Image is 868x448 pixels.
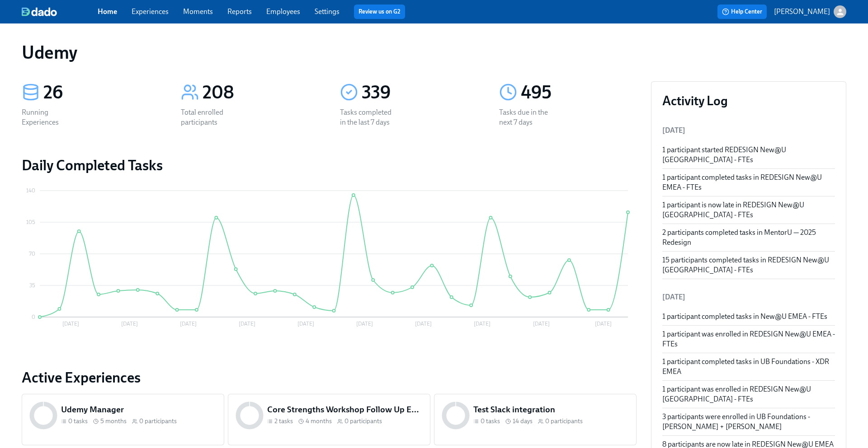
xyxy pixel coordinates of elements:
[662,200,835,220] div: 1 participant is now late in REDESIGN New@U [GEOGRAPHIC_DATA] - FTEs
[662,93,835,109] h3: Activity Log
[26,187,35,194] tspan: 140
[43,81,159,104] div: 26
[132,7,169,16] a: Experiences
[62,321,79,327] tspan: [DATE]
[545,417,583,425] span: 0 participants
[344,417,382,425] span: 0 participants
[100,417,127,425] span: 5 months
[662,412,835,432] div: 3 participants were enrolled in UB Foundations - [PERSON_NAME] + [PERSON_NAME]
[32,314,35,320] tspan: 0
[22,156,637,174] h2: Daily Completed Tasks
[239,321,255,327] tspan: [DATE]
[717,5,767,19] button: Help Center
[662,126,685,135] span: [DATE]
[595,321,612,327] tspan: [DATE]
[722,7,762,16] span: Help Center
[98,7,117,16] a: Home
[22,107,80,127] div: Running Experiences
[267,404,423,415] h5: Core Strengths Workshop Follow Up Experience
[22,7,57,16] img: dado
[662,329,835,349] div: 1 participant was enrolled in REDESIGN New@U EMEA - FTEs
[356,321,373,327] tspan: [DATE]
[662,145,835,165] div: 1 participant started REDESIGN New@U [GEOGRAPHIC_DATA] - FTEs
[274,417,293,425] span: 2 tasks
[473,404,629,415] h5: Test Slack integration
[180,321,197,327] tspan: [DATE]
[29,282,35,289] tspan: 35
[434,394,637,445] a: Test Slack integration0 tasks 14 days0 participants
[662,286,835,308] li: [DATE]
[415,321,432,327] tspan: [DATE]
[26,219,35,225] tspan: 105
[68,417,88,425] span: 0 tasks
[297,321,314,327] tspan: [DATE]
[228,394,430,445] a: Core Strengths Workshop Follow Up Experience2 tasks 4 months0 participants
[266,7,300,16] a: Employees
[22,369,637,387] a: Active Experiences
[533,321,550,327] tspan: [DATE]
[29,251,35,257] tspan: 70
[203,81,318,104] div: 208
[354,5,405,19] button: Review us on G2
[22,7,98,16] a: dado
[22,42,77,63] h1: Udemy
[662,357,835,377] div: 1 participant completed tasks in UB Foundations - XDR EMEA
[662,228,835,247] div: 2 participants completed tasks in MentorU — 2025 Redesign
[662,255,835,275] div: 15 participants completed tasks in REDESIGN New@U [GEOGRAPHIC_DATA] - FTEs
[513,417,533,425] span: 14 days
[362,81,477,104] div: 339
[22,394,224,445] a: Udemy Manager0 tasks 5 months0 participants
[359,7,401,16] a: Review us on G2
[774,5,846,18] button: [PERSON_NAME]
[121,321,138,327] tspan: [DATE]
[306,417,332,425] span: 4 months
[521,81,637,104] div: 495
[340,107,398,127] div: Tasks completed in the last 7 days
[662,173,835,192] div: 1 participant completed tasks in REDESIGN New@U EMEA - FTEs
[227,7,252,16] a: Reports
[662,312,835,322] div: 1 participant completed tasks in New@U EMEA - FTEs
[662,384,835,404] div: 1 participant was enrolled in REDESIGN New@U [GEOGRAPHIC_DATA] - FTEs
[183,7,213,16] a: Moments
[474,321,491,327] tspan: [DATE]
[774,7,830,17] p: [PERSON_NAME]
[181,107,239,127] div: Total enrolled participants
[61,404,217,415] h5: Udemy Manager
[499,107,557,127] div: Tasks due in the next 7 days
[481,417,500,425] span: 0 tasks
[139,417,177,425] span: 0 participants
[315,7,340,16] a: Settings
